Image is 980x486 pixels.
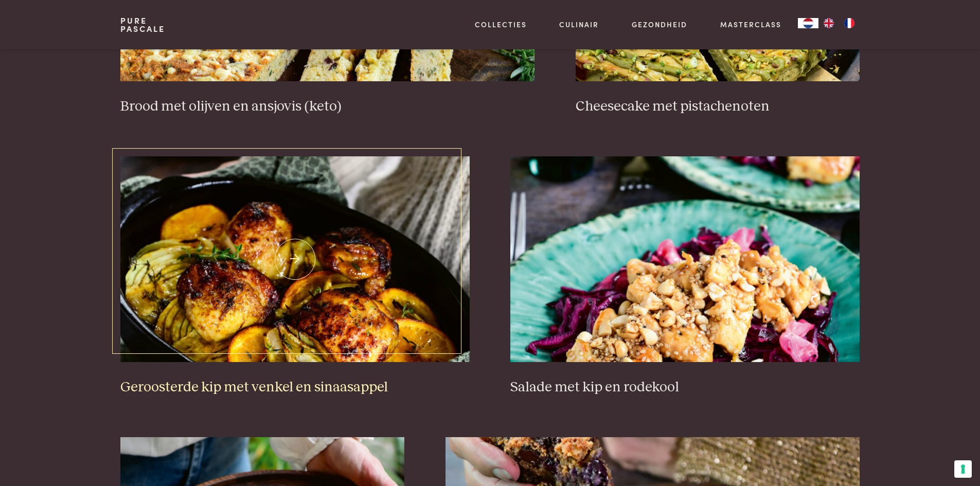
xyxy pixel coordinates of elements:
[818,18,839,28] a: EN
[954,460,972,478] button: Uw voorkeuren voor toestemming voor trackingtechnologieën
[576,98,860,116] h3: Cheesecake met pistachenoten
[720,19,781,30] a: Masterclass
[798,18,818,28] a: NL
[632,19,687,30] a: Gezondheid
[798,18,860,28] aside: Language selected: Nederlands
[510,379,859,397] h3: Salade met kip en rodekool
[120,156,469,362] img: Geroosterde kip met venkel en sinaasappel
[475,19,527,30] a: Collecties
[120,156,469,396] a: Geroosterde kip met venkel en sinaasappel Geroosterde kip met venkel en sinaasappel
[120,98,534,116] h3: Brood met olijven en ansjovis (keto)
[559,19,599,30] a: Culinair
[120,379,469,397] h3: Geroosterde kip met venkel en sinaasappel
[120,16,165,33] a: PurePascale
[510,156,859,362] img: Salade met kip en rodekool
[839,18,860,28] a: FR
[818,18,860,28] ul: Language list
[510,156,859,396] a: Salade met kip en rodekool Salade met kip en rodekool
[798,18,818,28] div: Language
